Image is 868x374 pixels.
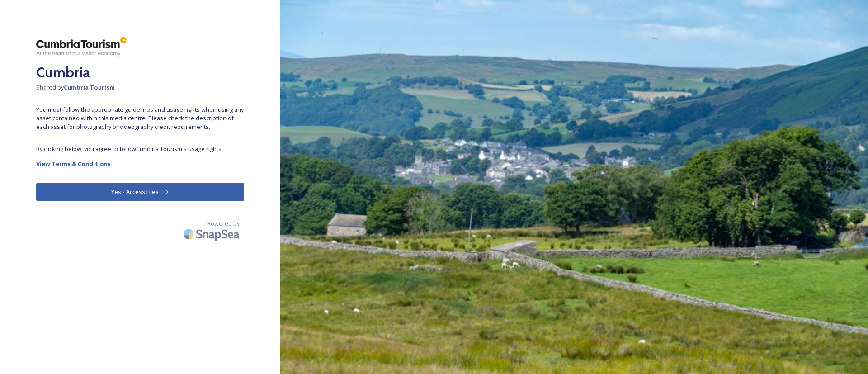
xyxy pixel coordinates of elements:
span: Shared by [36,83,244,92]
span: Powered by [207,219,240,228]
h2: Cumbria [36,62,244,83]
button: Yes - Access Files [36,183,244,201]
strong: Cumbria Tourism [64,83,115,91]
span: You must follow the appropriate guidelines and usage rights when using any asset contained within... [36,105,244,132]
img: SnapSea Logo [181,223,244,245]
strong: View Terms & Conditions [36,160,111,168]
span: By clicking below, you agree to follow Cumbria Tourism 's usage rights. [36,145,244,153]
a: View Terms & Conditions [36,158,244,169]
img: ct_logo.png [36,36,127,57]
